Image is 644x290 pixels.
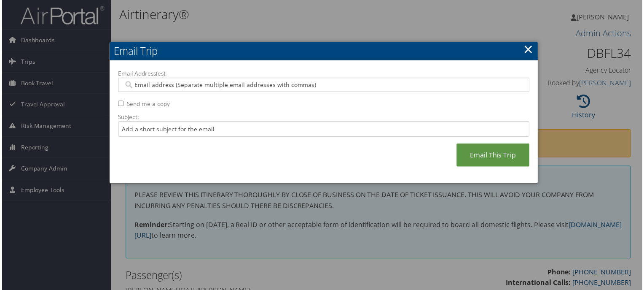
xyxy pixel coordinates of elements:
[122,81,525,89] input: Email address (Separate multiple email addresses with commas)
[525,41,534,58] a: ×
[117,114,531,122] label: Subject:
[117,122,531,138] input: Add a short subject for the email
[108,42,539,61] h2: Email Trip
[126,100,169,109] label: Send me a copy
[457,144,531,168] a: Email This Trip
[117,70,531,78] label: Email Address(es):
